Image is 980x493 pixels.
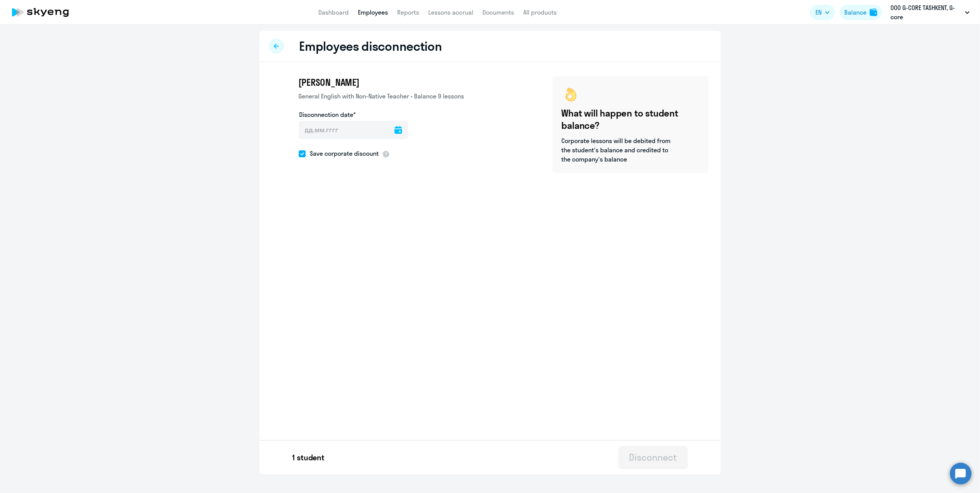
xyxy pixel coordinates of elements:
span: [PERSON_NAME] [299,76,359,88]
div: Disconnect [629,451,677,463]
a: Documents [483,8,514,16]
a: All products [523,8,557,16]
p: General English with Non-Native Teacher • Balance 9 lessons [299,92,464,101]
h2: Employees disconnection [299,38,442,54]
a: Employees [358,8,388,16]
a: Reports [397,8,419,16]
button: Balancebalance [840,5,882,20]
input: дд.мм.гггг [299,121,408,139]
p: ООО G-CORE TASHKENT, G-core [890,3,962,22]
button: EN [810,5,835,20]
button: ООО G-CORE TASHKENT, G-core [887,3,973,22]
img: ok [562,85,580,104]
span: Save corporate discount [306,149,379,158]
p: Corporate lessons will be debited from the student's balance and credited to the company's balance [562,136,673,164]
a: Lessons accrual [428,8,473,16]
label: Disconnection date* [299,110,356,119]
div: Balance [844,8,867,17]
span: EN [815,8,822,17]
p: 1 student [293,452,325,463]
a: Dashboard [318,8,349,16]
button: Disconnect [618,446,687,469]
h4: What will happen to student balance? [562,107,699,132]
img: balance [870,8,877,16]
